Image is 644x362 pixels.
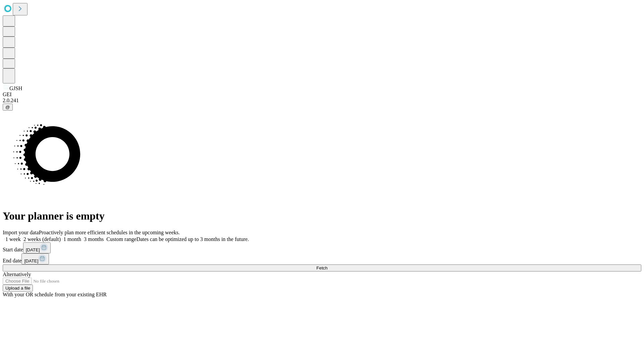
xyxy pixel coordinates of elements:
div: Start date [3,242,641,253]
button: [DATE] [21,253,49,264]
button: @ [3,104,13,111]
span: [DATE] [24,258,38,263]
button: Fetch [3,264,641,271]
div: GEI [3,92,641,98]
span: 1 month [63,236,81,242]
span: Dates can be optimized up to 3 months in the future. [137,236,249,242]
div: 2.0.241 [3,98,641,104]
span: Alternatively [3,271,31,277]
button: [DATE] [23,242,51,253]
h1: Your planner is empty [3,210,641,222]
span: [DATE] [26,247,40,252]
span: With your OR schedule from your existing EHR [3,292,107,297]
span: GJSH [9,85,22,91]
span: 2 weeks (default) [23,236,61,242]
button: Upload a file [3,285,33,292]
span: 3 months [84,236,104,242]
span: 1 week [5,236,21,242]
span: Import your data [3,230,39,235]
div: End date [3,253,641,264]
span: Custom range [106,236,136,242]
span: @ [5,105,10,110]
span: Proactively plan more efficient schedules in the upcoming weeks. [39,230,180,235]
span: Fetch [316,265,327,270]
